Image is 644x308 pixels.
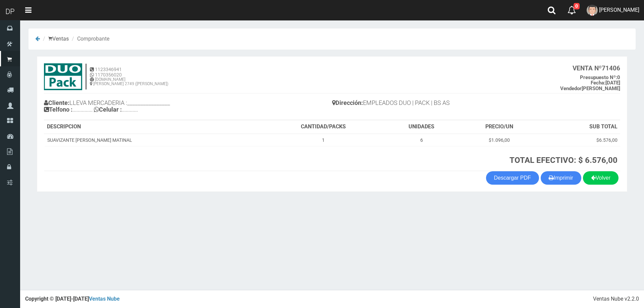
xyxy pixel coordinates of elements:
img: 15ec80cb8f772e35c0579ae6ae841c79.jpg [44,63,82,90]
strong: Fecha: [591,80,605,86]
b: Cliente: [44,99,69,106]
td: SUAVIZANTE [PERSON_NAME] MATINAL [44,134,263,146]
a: Volver [583,171,619,185]
b: Telfono : [44,106,72,113]
b: Celular : [93,106,122,113]
button: Imprimir [541,171,581,185]
td: 1 [263,134,384,146]
li: Comprobante [70,35,109,43]
th: PRECIO/UN [459,120,539,134]
strong: VENTA Nº [573,64,602,72]
th: DESCRIPCION [44,120,263,134]
h4: LLEVA MERCADERIA :________________ ............... ............ [44,98,332,116]
th: SUB TOTAL [539,120,620,134]
h4: EMPLEADOS DUO | PACK | BS AS [332,98,620,110]
b: [DATE] [591,80,620,86]
li: Ventas [41,35,69,43]
td: $1.096,00 [459,134,539,146]
th: CANTIDAD/PACKS [263,120,384,134]
b: [PERSON_NAME] [560,85,620,91]
a: Ventas Nube [89,296,120,302]
b: 71406 [573,64,620,72]
td: $6.576,00 [539,134,620,146]
td: 6 [384,134,459,146]
div: Ventas Nube v2.2.0 [593,295,639,303]
h5: 1123346941 1170356020 [90,67,168,77]
th: UNIDADES [384,120,459,134]
img: User Image [587,5,598,16]
strong: Copyright © [DATE]-[DATE] [25,296,120,302]
b: Dirección: [332,99,363,106]
b: 0 [580,74,620,80]
strong: Presupuesto Nº: [580,74,617,80]
span: [PERSON_NAME] [599,7,639,13]
strong: TOTAL EFECTIVO: $ 6.576,00 [509,156,618,165]
span: 0 [574,3,580,9]
strong: Vendedor [560,85,582,91]
h6: [DOMAIN_NAME] [PERSON_NAME] 2749 ([PERSON_NAME]) [90,77,168,86]
a: Descargar PDF [486,171,539,185]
